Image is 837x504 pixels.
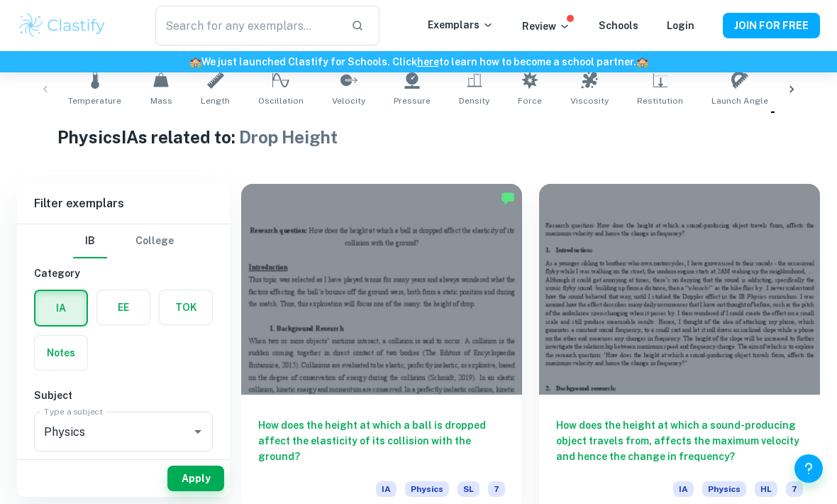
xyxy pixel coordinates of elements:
[570,94,609,107] span: Viscosity
[405,481,449,497] span: Physics
[35,291,87,325] button: IA
[3,54,834,70] h6: We just launched Clastify for Schools. Click to learn how to become a school partner.
[394,94,431,107] span: Pressure
[155,6,340,45] input: Search for any exemplars...
[711,94,768,107] span: Launch Angle
[332,94,365,107] span: Velocity
[458,481,480,497] span: SL
[376,481,397,497] span: IA
[258,94,304,107] span: Oscillation
[667,20,694,31] a: Login
[150,94,172,107] span: Mass
[258,417,505,464] h6: How does the height at which a ball is dropped affect the elasticity of its collision with the gr...
[44,405,103,417] label: Type a subject
[167,466,224,491] button: Apply
[57,124,780,150] h1: Physics IAs related to:
[17,184,230,224] h6: Filter exemplars
[786,481,803,497] span: 7
[417,56,439,67] a: here
[34,265,213,281] h6: Category
[201,94,230,107] span: Length
[794,454,823,483] button: Help and Feedback
[73,224,174,258] div: Filter type choice
[755,481,777,497] span: HL
[189,56,201,67] span: 🏫
[518,94,542,107] span: Force
[459,94,489,107] span: Density
[428,17,494,33] p: Exemplars
[135,224,174,258] button: College
[599,20,638,31] a: Schools
[522,18,570,34] p: Review
[636,56,648,67] span: 🏫
[160,290,212,324] button: TOK
[702,481,746,497] span: Physics
[637,94,683,107] span: Restitution
[501,191,515,205] img: Marked
[17,11,107,40] img: Clastify logo
[673,481,694,497] span: IA
[34,388,213,403] h6: Subject
[239,127,338,147] span: Drop Height
[188,422,208,442] button: Open
[488,481,505,497] span: 7
[35,336,87,370] button: Notes
[97,290,150,324] button: EE
[68,94,121,107] span: Temperature
[556,417,803,464] h6: How does the height at which a sound-producing object travels from, affects the maximum velocity ...
[73,224,107,258] button: IB
[723,13,820,38] button: JOIN FOR FREE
